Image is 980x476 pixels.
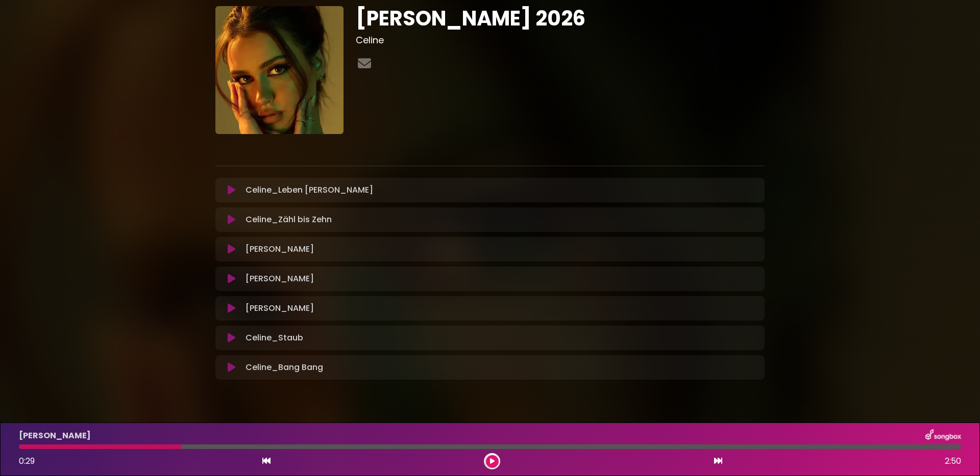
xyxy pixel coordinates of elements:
[246,243,314,255] p: [PERSON_NAME]
[246,184,373,196] p: Celine_Leben [PERSON_NAME]
[246,214,332,226] p: Celine_Zähl bis Zehn
[356,6,765,31] h1: [PERSON_NAME] 2026
[356,35,765,46] h3: Celine
[215,6,344,134] img: Lq3JwxWjTsiZgLSj7RBx
[246,273,314,285] p: [PERSON_NAME]
[246,302,314,314] p: [PERSON_NAME]
[246,332,303,344] p: Celine_Staub
[246,361,323,374] p: Celine_Bang Bang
